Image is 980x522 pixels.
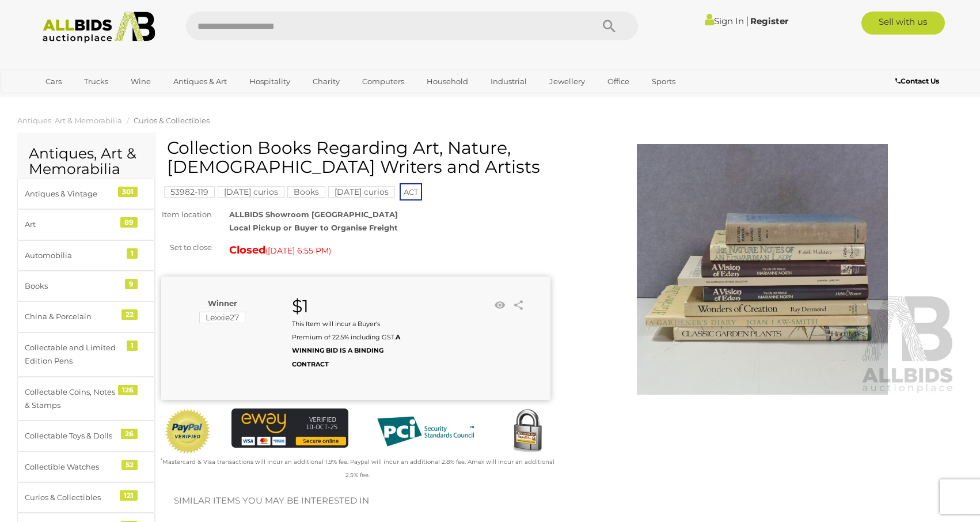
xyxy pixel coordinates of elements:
a: China & Porcelain 22 [17,301,155,332]
a: Charity [305,72,347,91]
a: Automobilia 1 [17,240,155,271]
span: ACT [400,183,422,201]
img: Collection Books Regarding Art, Nature, British Writers and Artists [568,144,957,395]
div: 9 [125,279,138,289]
div: 1 [127,341,138,351]
img: PCI DSS compliant [368,408,483,455]
a: Collectable Toys & Dolls 26 [17,421,155,451]
div: 26 [121,429,138,439]
a: Jewellery [542,72,592,91]
div: Antiques & Vintage [25,187,120,201]
a: Office [600,72,637,91]
h2: Similar items you may be interested in [174,496,944,506]
img: Secured by Rapid SSL [504,408,550,455]
b: Winner [208,298,237,308]
a: Antiques & Art [166,72,234,91]
div: Art [25,218,120,231]
mark: Lexxie27 [199,312,245,323]
strong: $1 [292,296,309,317]
div: Collectable and Limited Edition Pens [25,341,120,368]
div: Automobilia [25,249,120,262]
div: 22 [121,309,138,320]
li: Watch this item [491,297,508,314]
a: Computers [355,72,412,91]
a: Curios & Collectibles [134,116,210,125]
a: Art 89 [17,209,155,240]
strong: ALLBIDS Showroom [GEOGRAPHIC_DATA] [229,210,398,219]
a: Trucks [77,72,116,91]
img: Allbids.com.au [36,12,161,43]
b: A WINNING BID IS A BINDING CONTRACT [292,333,400,368]
span: | [746,14,749,27]
mark: 53982-119 [164,186,215,198]
a: [GEOGRAPHIC_DATA] [38,91,135,110]
div: 89 [120,217,138,228]
a: Register [750,16,788,27]
a: Antiques & Vintage 301 [17,179,155,209]
mark: [DATE] curios [328,186,395,198]
div: Collectible Watches [25,460,120,474]
a: Antiques, Art & Memorabilia [17,116,122,125]
div: Set to close [153,241,221,254]
a: Sports [644,72,683,91]
mark: Books [287,186,325,198]
a: Collectible Watches 52 [17,452,155,482]
button: Search [580,12,638,40]
a: Collectable Coins, Notes & Stamps 126 [17,377,155,421]
a: Books 9 [17,271,155,301]
div: Collectable Toys & Dolls [25,429,120,442]
a: Collectable and Limited Edition Pens 1 [17,332,155,377]
h2: Antiques, Art & Memorabilia [29,146,143,177]
a: Sell with us [861,12,945,35]
a: Cars [38,72,69,91]
a: Household [419,72,476,91]
b: Contact Us [895,77,939,85]
span: ( ) [265,246,331,255]
a: Books [287,187,325,196]
a: Curios & Collectibles 121 [17,482,155,513]
div: Item location [153,208,221,221]
div: 301 [118,187,138,197]
a: Hospitality [242,72,298,91]
strong: Closed [229,244,265,256]
strong: Local Pickup or Buyer to Organise Freight [229,223,398,232]
small: Mastercard & Visa transactions will incur an additional 1.9% fee. Paypal will incur an additional... [161,458,554,479]
div: Books [25,279,120,293]
a: Sign In [705,16,744,27]
div: 1 [127,248,138,259]
a: 53982-119 [164,187,215,196]
a: [DATE] curios [218,187,284,196]
div: 121 [120,490,138,501]
img: eWAY Payment Gateway [231,408,349,448]
mark: [DATE] curios [218,186,284,198]
small: This Item will incur a Buyer's Premium of 22.5% including GST. [292,320,400,368]
div: 52 [121,460,138,470]
div: Collectable Coins, Notes & Stamps [25,385,120,413]
a: [DATE] curios [328,187,395,196]
div: 126 [118,385,138,395]
h1: Collection Books Regarding Art, Nature, [DEMOGRAPHIC_DATA] Writers and Artists [167,138,548,176]
a: Contact Us [895,75,942,88]
div: Curios & Collectibles [25,491,120,504]
a: Industrial [483,72,534,91]
a: Wine [123,72,158,91]
img: Official PayPal Seal [164,408,211,455]
div: China & Porcelain [25,310,120,323]
span: [DATE] 6:55 PM [268,245,329,256]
